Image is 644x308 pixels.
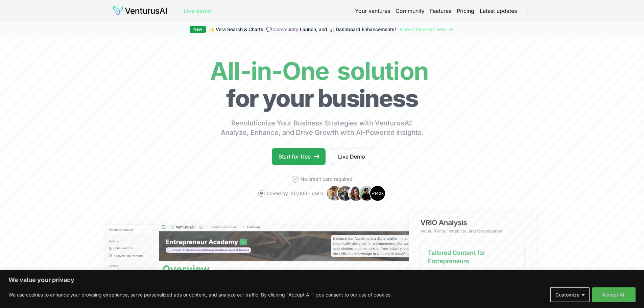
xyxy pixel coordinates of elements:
img: Avatar 3 [348,185,364,202]
a: Live demo [184,7,211,15]
img: Avatar 1 [326,185,342,202]
a: Community [396,7,425,15]
img: Avatar 2 [337,185,353,202]
a: Your ventures [355,7,390,15]
div: New [190,26,206,33]
a: Latest updates [480,7,517,15]
a: Live Demo [331,148,372,165]
img: logo [113,5,167,16]
a: Start for free [272,148,326,165]
a: Check them out here [400,26,454,33]
span: ✨ Vera Search & Charts, 💬 Launch, and 📊 Dashboard Enhancements! [209,26,396,33]
span: l [522,5,532,16]
p: We value your privacy [8,276,636,284]
a: Pricing [457,7,474,15]
a: Features [430,7,451,15]
p: We use cookies to enhance your browsing experience, serve personalized ads or content, and analyz... [8,291,392,299]
a: Community [273,26,299,32]
button: Accept All [592,287,636,302]
button: l [522,6,532,16]
button: Customize [550,287,590,302]
img: Avatar 4 [359,185,375,202]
